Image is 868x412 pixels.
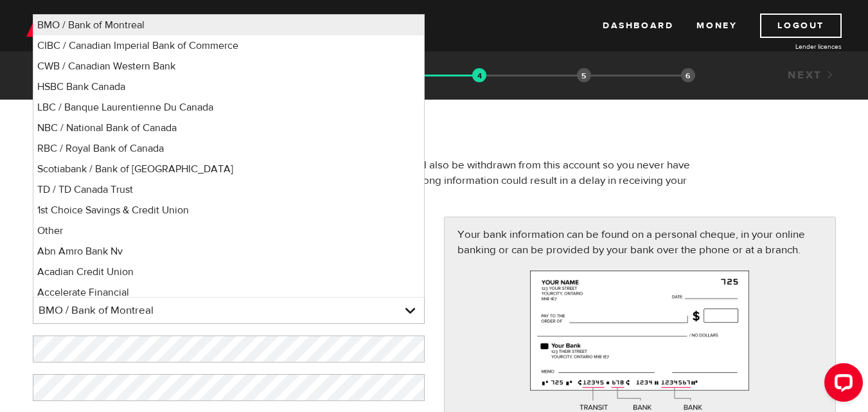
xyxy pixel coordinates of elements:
[33,159,424,179] li: Scotiabank / Bank of [GEOGRAPHIC_DATA]
[760,13,842,38] a: Logout
[33,200,424,220] li: 1st Choice Savings & Credit Union
[33,118,424,138] li: NBC / National Bank of Canada
[788,68,835,82] a: Next
[33,15,424,35] li: BMO / Bank of Montreal
[457,227,822,258] p: Your bank information can be found on a personal cheque, in your online banking or can be provide...
[33,241,424,262] li: Abn Amro Bank Nv
[33,56,424,76] li: CWB / Canadian Western Bank
[33,179,424,200] li: TD / TD Canada Trust
[814,358,868,412] iframe: LiveChat chat widget
[33,76,424,97] li: HSBC Bank Canada
[603,13,673,38] a: Dashboard
[33,138,424,159] li: RBC / Royal Bank of Canada
[472,68,486,82] img: transparent-188c492fd9eaac0f573672f40bb141c2.gif
[745,42,842,51] a: Lender licences
[33,97,424,118] li: LBC / Banque Laurentienne Du Canada
[33,119,836,152] h1: Bank account information
[33,282,424,303] li: Accelerate Financial
[33,35,424,56] li: CIBC / Canadian Imperial Bank of Commerce
[33,220,424,241] li: Other
[26,13,102,38] img: mogo_logo-11ee424be714fa7cbb0f0f49df9e16ec.png
[696,13,737,38] a: Money
[33,262,424,282] li: Acadian Credit Union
